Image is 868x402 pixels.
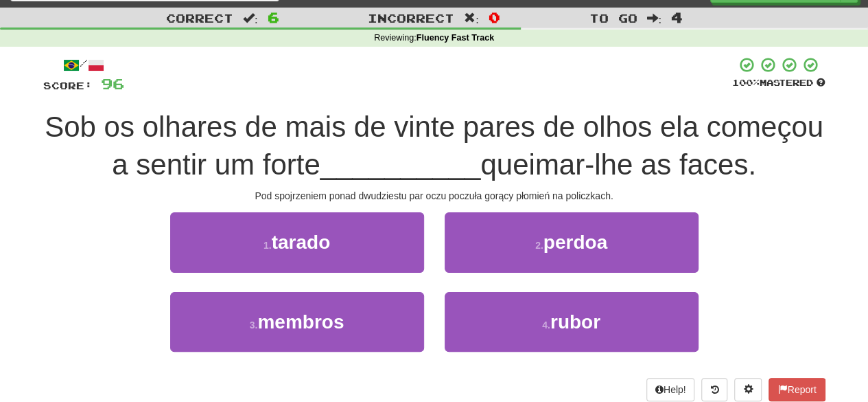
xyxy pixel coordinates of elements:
div: Pod spojrzeniem ponad dwudziestu par oczu poczuła gorący płomień na policzkach. [43,189,825,203]
small: 2 . [535,240,543,251]
strong: Fluency Fast Track [417,33,494,43]
span: perdoa [543,232,607,253]
span: tarado [272,232,331,253]
span: : [646,12,661,24]
span: queimar-lhe as faces. [480,148,756,181]
span: 6 [268,9,279,25]
span: 0 [489,9,500,25]
span: __________ [320,148,481,181]
span: : [243,12,258,24]
button: Help! [646,378,695,401]
button: Report [769,378,825,401]
span: 4 [671,9,683,25]
span: Incorrect [368,11,454,25]
span: 96 [101,75,124,92]
button: Round history (alt+y) [701,378,727,401]
span: : [464,12,479,24]
small: 3 . [250,320,258,331]
button: 2.perdoa [445,212,699,272]
div: Mastered [732,77,825,89]
small: 1 . [263,240,272,251]
small: 4 . [542,320,550,331]
button: 1.tarado [170,212,424,272]
span: To go [589,11,637,25]
span: rubor [550,311,600,333]
span: 100 % [732,77,760,88]
span: Sob os olhares de mais de vinte pares de olhos ela começou a sentir um forte [45,111,823,181]
span: membros [257,311,344,333]
button: 3.membros [170,292,424,352]
div: / [43,56,124,74]
button: 4.rubor [445,292,699,352]
span: Correct [166,11,233,25]
span: Score: [43,80,93,91]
